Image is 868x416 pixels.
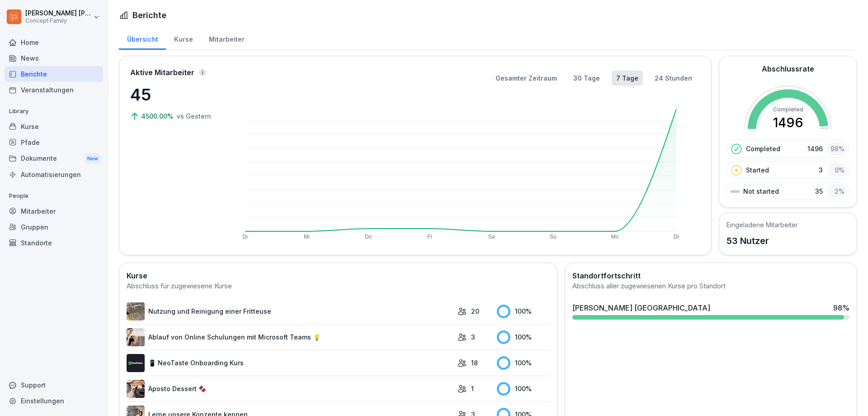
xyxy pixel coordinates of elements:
[674,234,679,240] text: Di
[5,119,103,134] a: Kurse
[5,235,103,251] a: Standorte
[119,27,166,50] a: Übersicht
[762,63,814,74] h2: Abschlussrate
[132,9,166,21] h1: Berichte
[365,234,372,240] text: Do
[827,163,847,177] div: 0 %
[815,186,823,196] p: 35
[5,393,103,409] a: Einstellungen
[127,281,550,292] div: Abschluss für zugewiesene Kurse
[5,66,103,82] a: Berichte
[491,71,561,86] button: Gesamter Zeitraum
[569,299,853,323] a: [PERSON_NAME] [GEOGRAPHIC_DATA]98%
[572,281,849,292] div: Abschluss aller zugewiesenen Kurse pro Standort
[5,189,103,203] p: People
[497,305,550,318] div: 100 %
[127,302,453,320] a: Nutzung und Reinigung einer Fritteuse
[572,270,849,281] h2: Standortfortschritt
[85,153,100,164] div: New
[127,380,453,398] a: Aposto Dessert 🍫
[827,142,847,155] div: 98 %
[5,377,103,393] div: Support
[127,328,453,346] a: Ablauf von Online Schulungen mit Microsoft Teams 💡
[5,34,103,50] a: Home
[819,165,823,175] p: 3
[5,50,103,66] a: News
[5,150,103,167] div: Dokumente
[166,27,201,50] a: Kurse
[130,82,221,107] p: 45
[25,18,91,24] p: Concept Family
[5,167,103,182] a: Automatisierungen
[141,111,175,121] p: 4500.00%
[572,302,710,313] div: [PERSON_NAME] [GEOGRAPHIC_DATA]
[25,10,91,17] p: [PERSON_NAME] [PERSON_NAME]
[427,234,432,240] text: Fr
[833,302,849,313] div: 98 %
[5,150,103,167] a: DokumenteNew
[743,186,779,196] p: Not started
[5,82,103,98] a: Veranstaltungen
[5,104,103,119] p: Library
[177,111,211,121] p: vs Gestern
[130,67,194,78] p: Aktive Mitarbeiter
[612,71,643,86] button: 7 Tage
[5,219,103,235] a: Gruppen
[471,306,479,316] p: 20
[569,71,604,86] button: 30 Tage
[127,270,550,281] h2: Kurse
[304,234,310,240] text: Mi
[807,144,823,153] p: 1496
[827,185,847,198] div: 2 %
[127,354,453,372] a: 📱 NeoTaste Onboarding Kurs
[127,302,145,320] img: b2msvuojt3s6egexuweix326.png
[726,234,798,248] p: 53 Nutzer
[746,165,769,175] p: Started
[242,234,247,240] text: Di
[746,144,780,153] p: Completed
[471,332,475,342] p: 3
[127,380,145,398] img: rj0yud9yw1p9s21ly90334le.png
[5,203,103,219] a: Mitarbeiter
[497,382,550,396] div: 100 %
[471,384,474,393] p: 1
[497,356,550,370] div: 100 %
[726,220,798,230] h5: Eingeladene Mitarbeiter
[611,234,618,240] text: Mo
[127,354,145,372] img: wogpw1ad3b6xttwx9rgsg3h8.png
[471,358,478,368] p: 18
[5,134,103,150] a: Pfade
[497,330,550,344] div: 100 %
[550,234,557,240] text: So
[650,71,697,86] button: 24 Stunden
[127,328,145,346] img: e8eoks8cju23yjmx0b33vrq2.png
[488,234,495,240] text: Sa
[201,27,252,50] a: Mitarbeiter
